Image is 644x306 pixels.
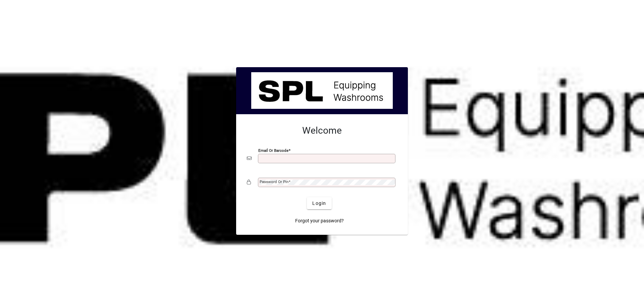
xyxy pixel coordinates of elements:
h2: Welcome [247,125,397,136]
span: Login [312,200,326,207]
span: Forgot your password? [295,217,344,224]
a: Forgot your password? [292,215,346,227]
mat-label: Password or Pin [260,179,288,184]
button: Login [307,197,331,209]
mat-label: Email or Barcode [258,148,288,153]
